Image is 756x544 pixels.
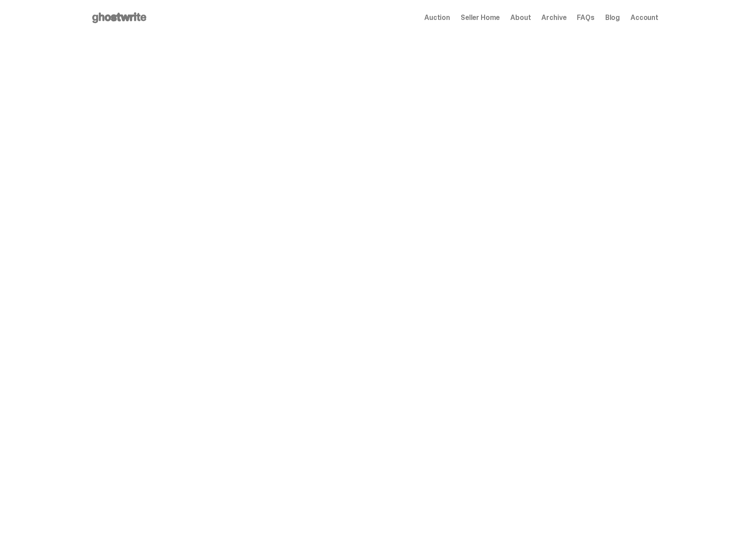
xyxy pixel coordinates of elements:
[424,14,450,21] a: Auction
[541,14,566,21] a: Archive
[461,14,500,21] a: Seller Home
[510,14,531,21] a: About
[577,14,594,21] a: FAQs
[605,14,620,21] a: Blog
[631,14,658,21] a: Account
